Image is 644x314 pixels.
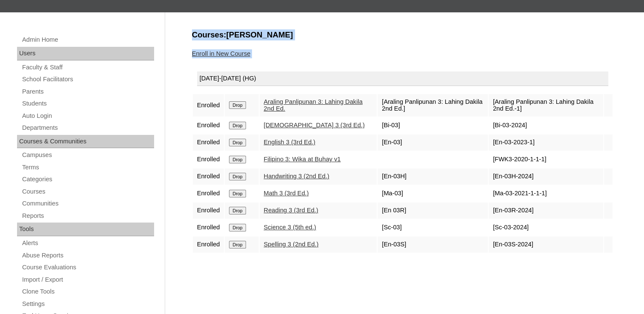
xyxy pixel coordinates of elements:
td: [Sc-03] [378,220,488,236]
a: School Facilitators [21,74,154,85]
a: Departments [21,123,154,133]
td: [Bi-03-2024] [489,117,603,134]
td: [Sc-03-2024] [489,220,603,236]
input: Drop [229,101,246,109]
td: Enrolled [193,203,224,219]
a: Faculty & Staff [21,62,154,73]
a: Students [21,98,154,109]
div: [DATE]-[DATE] (HG) [197,71,608,86]
a: Courses [21,186,154,197]
td: [En-03S] [378,237,488,253]
input: Drop [229,241,246,248]
td: Enrolled [193,168,224,185]
a: English 3 (3rd Ed.) [264,139,315,146]
div: Courses & Communities [17,135,154,148]
a: Spelling 3 (2nd Ed.) [264,241,319,248]
a: Clone Tools [21,286,154,297]
a: Alerts [21,238,154,248]
h3: Courses:[PERSON_NAME] [192,29,613,40]
td: Enrolled [193,117,224,134]
a: Filipino 3: Wika at Buhay v1 [264,156,341,163]
td: [Araling Panlipunan 3: Lahing Dakila 2nd Ed.] [378,94,488,117]
td: [Araling Panlipunan 3: Lahing Dakila 2nd Ed.-1] [489,94,603,117]
td: [En-03H] [378,168,488,185]
a: Science 3 (5th ed.) [264,224,316,231]
td: Enrolled [193,134,224,151]
input: Drop [229,207,246,214]
input: Drop [229,139,246,146]
a: Reports [21,211,154,221]
td: [En-03H-2024] [489,168,603,185]
td: Enrolled [193,151,224,168]
a: Campuses [21,150,154,160]
input: Drop [229,224,246,231]
a: Import / Export [21,274,154,285]
a: Settings [21,299,154,309]
a: Auto Login [21,111,154,121]
td: [En-03S-2024] [489,237,603,253]
a: Terms [21,162,154,173]
td: [En 03R] [378,203,488,219]
a: Categories [21,174,154,185]
td: Enrolled [193,186,224,202]
a: Math 3 (3rd Ed.) [264,190,309,197]
a: [DEMOGRAPHIC_DATA] 3 (3rd Ed.) [264,122,365,128]
td: [Bi-03] [378,117,488,134]
td: [En-03R-2024] [489,203,603,219]
input: Drop [229,156,246,163]
a: Reading 3 (3rd Ed.) [264,207,318,214]
td: Enrolled [193,220,224,236]
td: [Ma-03] [378,186,488,202]
td: [En-03-2023-1] [489,134,603,151]
td: [En-03] [378,134,488,151]
a: Enroll in New Course [192,50,251,57]
input: Drop [229,173,246,180]
a: Araling Panlipunan 3: Lahing Dakila 2nd Ed. [264,98,363,112]
a: Abuse Reports [21,250,154,261]
td: [FWK3-2020-1-1-1] [489,151,603,168]
td: Enrolled [193,94,224,117]
td: [Ma-03-2021-1-1-1] [489,186,603,202]
input: Drop [229,190,246,197]
a: Communities [21,198,154,209]
div: Tools [17,223,154,236]
a: Admin Home [21,34,154,45]
a: Handwriting 3 (2nd Ed.) [264,173,329,180]
td: Enrolled [193,237,224,253]
a: Course Evaluations [21,262,154,273]
a: Parents [21,86,154,97]
input: Drop [229,122,246,129]
div: Users [17,47,154,60]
